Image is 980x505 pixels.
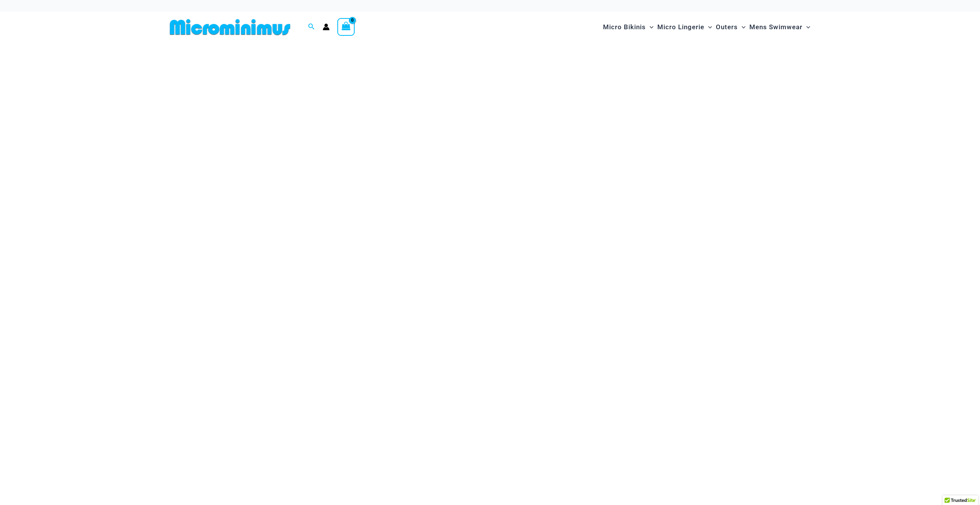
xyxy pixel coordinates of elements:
[323,23,330,30] a: Account icon link
[308,22,315,32] a: Search icon link
[167,18,293,36] img: MM SHOP LOGO FLAT
[337,18,355,36] a: View Shopping Cart, empty
[657,17,704,37] span: Micro Lingerie
[655,15,714,39] a: Micro LingerieMenu ToggleMenu Toggle
[747,15,812,39] a: Mens SwimwearMenu ToggleMenu Toggle
[601,15,655,39] a: Micro BikinisMenu ToggleMenu Toggle
[738,17,745,37] span: Menu Toggle
[716,17,738,37] span: Outers
[749,17,802,37] span: Mens Swimwear
[600,14,814,40] nav: Site Navigation
[802,17,810,37] span: Menu Toggle
[704,17,712,37] span: Menu Toggle
[714,15,747,39] a: OutersMenu ToggleMenu Toggle
[646,17,653,37] span: Menu Toggle
[603,17,646,37] span: Micro Bikinis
